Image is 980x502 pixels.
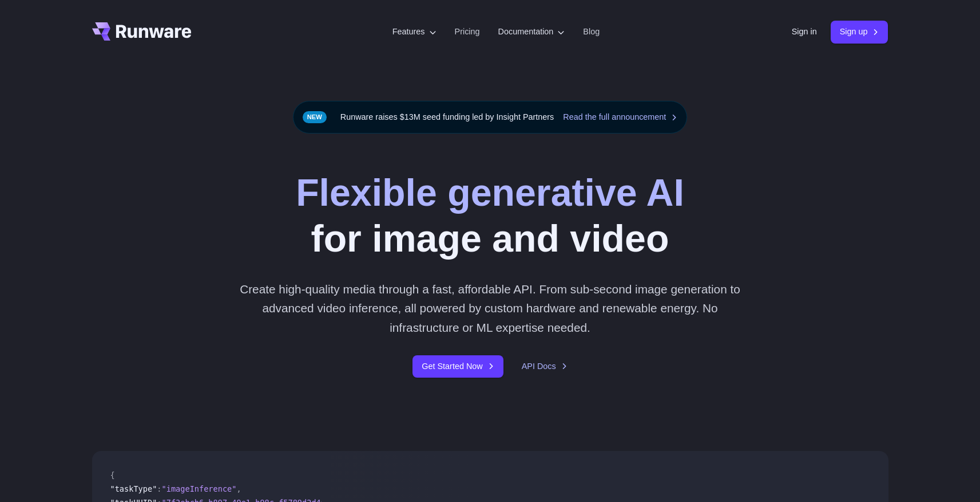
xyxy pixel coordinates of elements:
[92,22,192,41] a: Go to /
[455,25,480,38] a: Pricing
[236,484,241,493] span: ,
[792,25,817,38] a: Sign in
[392,25,437,38] label: Features
[498,25,565,38] label: Documentation
[563,111,677,124] a: Read the full announcement
[293,101,688,134] div: Runware raises $13M seed funding led by Insight Partners
[157,484,161,493] span: :
[583,25,600,38] a: Blog
[162,484,237,493] span: "imageInference"
[235,280,745,337] p: Create high-quality media through a fast, affordable API. From sub-second image generation to adv...
[412,355,503,378] a: Get Started Now
[110,484,157,493] span: "taskType"
[296,171,684,214] strong: Flexible generative AI
[110,470,115,480] span: {
[831,21,888,43] a: Sign up
[522,360,568,373] a: API Docs
[296,170,684,261] h1: for image and video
